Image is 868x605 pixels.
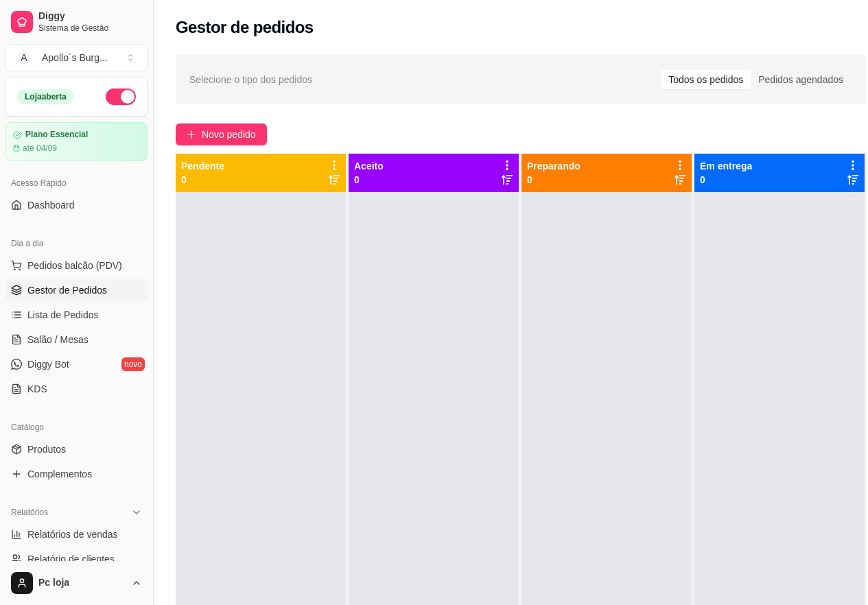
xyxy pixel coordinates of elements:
[27,382,47,396] span: KDS
[181,173,224,187] p: 0
[661,70,751,89] div: Todos os pedidos
[187,130,196,139] span: plus
[38,10,142,23] span: Diggy
[527,173,580,187] p: 0
[11,507,48,518] span: Relatórios
[5,233,148,254] div: Dia a dia
[38,577,126,589] span: Pc loja
[5,438,148,460] a: Produtos
[5,548,148,570] a: Relatório de clientes
[17,51,31,64] span: A
[5,254,148,276] button: Pedidos balcão (PDV)
[27,357,69,371] span: Diggy Bot
[42,51,108,64] div: Apollo´s Burg ...
[5,463,148,485] a: Complementos
[27,308,99,322] span: Lista de Pedidos
[5,194,148,216] a: Dashboard
[106,88,136,105] button: Alterar Status
[27,467,92,481] span: Complementos
[176,123,267,145] button: Novo pedido
[27,442,66,456] span: Produtos
[527,159,580,173] p: Preparando
[751,70,851,89] div: Pedidos agendados
[181,159,224,173] p: Pendente
[27,333,89,346] span: Salão / Mesas
[354,159,384,173] p: Aceito
[5,304,148,326] a: Lista de Pedidos
[38,23,142,34] span: Sistema de Gestão
[700,173,752,187] p: 0
[5,329,148,351] a: Salão / Mesas
[27,552,115,566] span: Relatório de clientes
[5,353,148,375] a: Diggy Botnovo
[5,378,148,400] a: KDS
[189,72,312,87] span: Selecione o tipo dos pedidos
[27,283,107,297] span: Gestor de Pedidos
[700,159,752,173] p: Em entrega
[23,143,57,154] article: até 04/09
[5,416,148,438] div: Catálogo
[27,198,75,212] span: Dashboard
[5,567,148,600] button: Pc loja
[5,523,148,545] a: Relatórios de vendas
[25,130,88,140] article: Plano Essencial
[176,16,314,38] h2: Gestor de pedidos
[27,527,118,541] span: Relatórios de vendas
[17,89,74,104] div: Loja aberta
[202,127,256,142] span: Novo pedido
[5,5,148,38] a: DiggySistema de Gestão
[5,44,148,71] button: Select a team
[5,122,148,161] a: Plano Essencialaté 04/09
[5,279,148,301] a: Gestor de Pedidos
[5,172,148,194] div: Acesso Rápido
[354,173,384,187] p: 0
[27,259,122,272] span: Pedidos balcão (PDV)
